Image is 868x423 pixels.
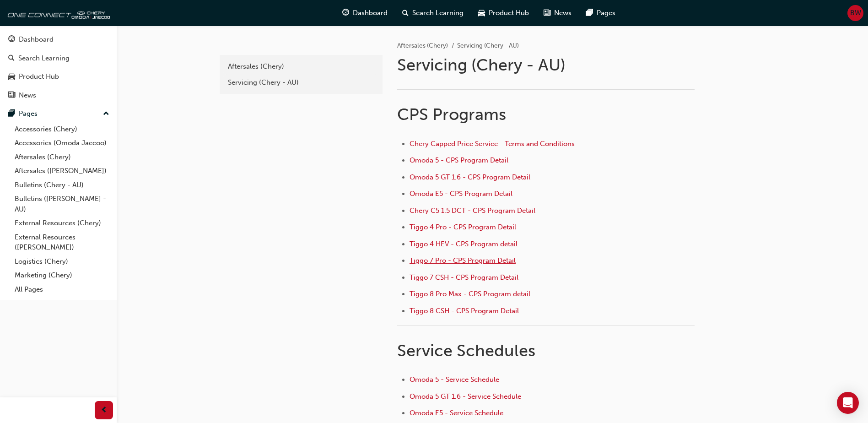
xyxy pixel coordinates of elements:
[478,7,485,19] span: car-icon
[489,8,529,18] span: Product Hub
[342,7,349,19] span: guage-icon
[223,75,379,91] a: Servicing (Chery - AU)
[11,216,113,230] a: External Resources (Chery)
[4,29,113,105] button: DashboardSearch LearningProduct HubNews
[395,4,471,22] a: search-iconSearch Learning
[8,92,15,100] span: news-icon
[11,255,113,269] a: Logistics (Chery)
[19,34,54,45] div: Dashboard
[4,105,113,122] button: Pages
[410,190,512,198] a: Omoda E5 - CPS Program Detail
[579,4,623,22] a: pages-iconPages
[597,8,615,18] span: Pages
[18,53,70,64] div: Search Learning
[228,77,374,88] div: Servicing (Chery - AU)
[11,136,113,150] a: Accessories (Omoda Jaecoo)
[544,7,550,19] span: news-icon
[11,122,113,136] a: Accessories (Chery)
[410,273,518,282] a: Tiggo 7 CSH - CPS Program Detail
[410,375,499,384] a: Omoda 5 - Service Schedule
[412,8,464,18] span: Search Learning
[8,73,15,81] span: car-icon
[586,7,593,19] span: pages-icon
[410,392,521,401] a: Omoda 5 GT 1.6 - Service Schedule
[4,50,113,67] a: Search Learning
[410,140,575,148] a: Chery Capped Price Service - Terms and Conditions
[847,5,863,21] button: BW
[101,405,108,416] span: prev-icon
[397,341,535,360] span: Service Schedules
[11,164,113,178] a: Aftersales ([PERSON_NAME])
[410,256,516,265] a: Tiggo 7 Pro - CPS Program Detail
[4,68,113,85] a: Product Hub
[4,87,113,104] a: News
[335,4,395,22] a: guage-iconDashboard
[850,8,861,18] span: BW
[11,230,113,255] a: External Resources ([PERSON_NAME])
[19,108,38,119] div: Pages
[397,55,697,75] h1: Servicing (Chery - AU)
[410,223,516,231] a: Tiggo 4 Pro - CPS Program Detail
[4,31,113,48] a: Dashboard
[11,178,113,192] a: Bulletins (Chery - AU)
[397,42,448,49] a: Aftersales (Chery)
[554,8,571,18] span: News
[536,4,579,22] a: news-iconNews
[410,307,519,315] a: Tiggo 8 CSH - CPS Program Detail
[11,192,113,216] a: Bulletins ([PERSON_NAME] - AU)
[19,90,36,101] div: News
[228,61,374,72] div: Aftersales (Chery)
[410,290,530,298] a: Tiggo 8 Pro Max - CPS Program detail
[223,59,379,75] a: Aftersales (Chery)
[8,110,15,118] span: pages-icon
[353,8,388,18] span: Dashboard
[457,41,519,51] li: Servicing (Chery - AU)
[410,409,503,417] a: Omoda E5 - Service Schedule
[5,4,110,22] img: oneconnect
[11,150,113,164] a: Aftersales (Chery)
[410,156,508,164] a: Omoda 5 - CPS Program Detail
[8,54,15,63] span: search-icon
[8,36,15,44] span: guage-icon
[397,104,506,124] span: CPS Programs
[402,7,409,19] span: search-icon
[11,282,113,297] a: All Pages
[837,392,859,414] div: Open Intercom Messenger
[410,173,530,181] a: Omoda 5 GT 1.6 - CPS Program Detail
[410,206,535,215] a: Chery C5 1.5 DCT - CPS Program Detail
[471,4,536,22] a: car-iconProduct Hub
[19,71,59,82] div: Product Hub
[11,268,113,282] a: Marketing (Chery)
[103,108,109,120] span: up-icon
[410,240,518,248] a: Tiggo 4 HEV - CPS Program detail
